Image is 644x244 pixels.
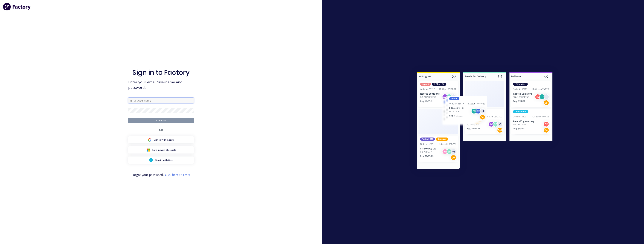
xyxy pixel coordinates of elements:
img: Sign in [408,64,561,178]
div: OR [159,123,163,136]
img: Xero Sign in [149,158,153,162]
img: Google Sign in [148,138,151,142]
button: Microsoft Sign inSign in with Microsoft [128,146,194,154]
button: Google Sign inSign in with Google [128,136,194,143]
img: Microsoft Sign in [146,148,150,152]
button: Xero Sign inSign in with Xero [128,156,194,164]
span: Sign in with Microsoft [152,148,176,152]
span: Forgot your password? [132,173,190,177]
span: Enter your email/username and password. [128,79,194,90]
input: Email/Username [128,98,194,103]
img: Factory [3,3,31,10]
h1: Sign in to Factory [132,68,190,76]
span: Sign in with Google [154,138,174,142]
a: Click here to reset [165,173,190,177]
button: Continue [128,118,194,123]
span: Sign in with Xero [155,158,173,162]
